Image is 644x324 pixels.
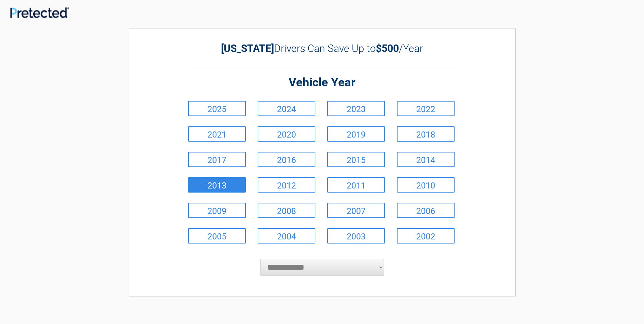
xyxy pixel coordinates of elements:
h2: Drivers Can Save Up to /Year [186,42,458,54]
a: 2004 [258,228,315,244]
img: Main Logo [10,7,69,18]
a: 2018 [397,126,455,142]
b: [US_STATE] [221,42,274,54]
a: 2022 [397,101,455,116]
a: 2023 [327,101,385,116]
a: 2008 [258,203,315,218]
h2: Vehicle Year [186,75,458,91]
a: 2015 [327,152,385,167]
a: 2012 [258,177,315,193]
a: 2010 [397,177,455,193]
a: 2003 [327,228,385,244]
a: 2016 [258,152,315,167]
a: 2017 [188,152,246,167]
b: $500 [376,42,399,54]
a: 2006 [397,203,455,218]
a: 2014 [397,152,455,167]
a: 2009 [188,203,246,218]
a: 2002 [397,228,455,244]
a: 2011 [327,177,385,193]
a: 2025 [188,101,246,116]
a: 2019 [327,126,385,142]
a: 2021 [188,126,246,142]
a: 2007 [327,203,385,218]
a: 2024 [258,101,315,116]
a: 2013 [188,177,246,193]
a: 2020 [258,126,315,142]
a: 2005 [188,228,246,244]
